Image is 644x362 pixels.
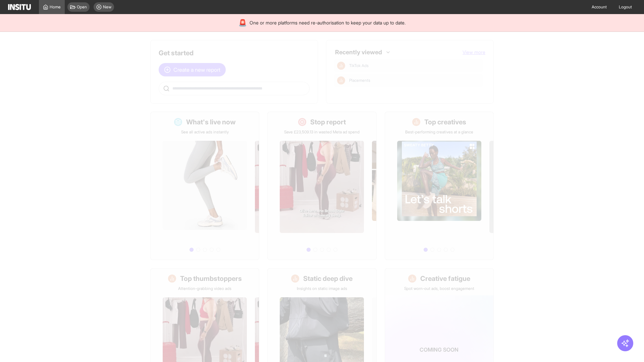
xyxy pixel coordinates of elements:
img: Logo [8,4,31,10]
span: Home [50,4,61,10]
span: One or more platforms need re-authorisation to keep your data up to date. [250,19,406,26]
span: New [103,4,111,10]
span: Open [77,4,87,10]
div: 🚨 [238,18,247,27]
